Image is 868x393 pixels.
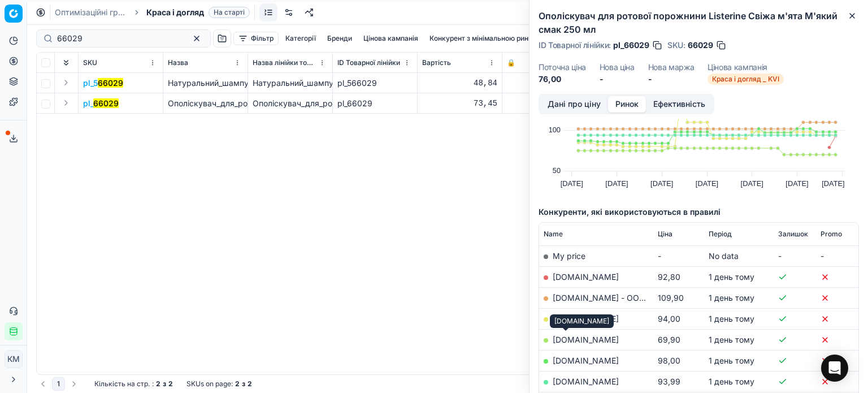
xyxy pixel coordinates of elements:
button: КM [5,350,23,368]
a: [DOMAIN_NAME] [553,377,619,386]
div: pl_66029 [337,98,413,109]
span: Краса і доглядНа старті [146,7,250,18]
dd: - [648,74,695,85]
nav: breadcrumb [55,7,250,18]
span: Promo [821,230,842,239]
span: Вартість [422,58,451,67]
span: 1 день тому [709,272,754,282]
mark: 66029 [93,98,119,108]
text: [DATE] [696,179,718,188]
a: Оптимізаційні групи [55,7,127,18]
button: Фільтр [233,32,279,45]
h2: Ополіскувач для ротової порожнини Listerine Свіжа м'ята М'який смак 250 мл [539,9,859,36]
a: [DOMAIN_NAME] [553,272,619,282]
span: Період [709,230,732,239]
td: No data [704,245,774,266]
button: Цінова кампанія [359,32,423,45]
div: Open Intercom Messenger [821,355,848,382]
span: 109,90 [658,293,684,303]
dt: Поточна ціна [539,63,586,71]
div: Натуральний_шампунь_Mayur_від_випадіння_волосся_з_олією_аргани_200_мл [253,77,328,89]
span: SKU [83,58,97,67]
strong: з [163,379,166,388]
button: Expand [59,96,73,110]
span: 93,99 [658,377,680,386]
button: Ринок [608,96,646,113]
span: Кількість на стр. [94,379,150,388]
span: pl_ [83,98,119,109]
a: [DOMAIN_NAME] [553,314,619,323]
span: Ціна [658,230,672,239]
div: 48,84 [422,77,497,89]
text: [DATE] [650,179,673,188]
span: SKU : [667,41,685,49]
button: Expand [59,76,73,89]
button: Дані про ціну [540,96,608,113]
text: [DATE] [822,179,844,188]
div: pl_566029 [337,77,413,89]
span: КM [5,351,22,368]
span: My price [553,251,585,261]
h5: Конкуренти, які використовуються в правилі [539,206,859,218]
strong: 2 [168,379,173,388]
span: 1 день тому [709,356,754,365]
dt: Цінова кампанія [708,63,784,71]
button: 1 [52,377,65,391]
span: Назва [168,58,188,67]
button: Go to next page [67,377,81,391]
text: [DATE] [561,179,583,188]
span: Назва лінійки товарів [253,58,316,67]
strong: з [242,379,245,388]
button: Ефективність [646,96,713,113]
button: pl_66029 [83,98,119,109]
td: - [816,245,858,266]
text: 100 [549,126,561,134]
strong: 2 [235,379,240,388]
span: Name [544,230,563,239]
strong: 2 [248,379,252,388]
span: ID Товарної лінійки [337,58,400,67]
td: - [653,245,704,266]
button: Go to previous page [36,377,50,391]
span: Залишок [778,230,808,239]
span: 66029 [688,40,713,51]
mark: 66029 [98,78,123,88]
dd: - [600,74,635,85]
nav: pagination [36,377,81,391]
span: Краса і догляд _ KVI [708,74,784,85]
span: pl_66029 [613,40,649,51]
span: 94,00 [658,314,680,323]
span: 98,00 [658,356,680,365]
span: 🔒 [507,58,515,67]
button: Бренди [323,32,357,45]
span: ID Товарної лінійки : [539,41,611,49]
span: 1 день тому [709,335,754,344]
a: [DOMAIN_NAME] - ООО «Эпицентр К» [553,293,701,303]
td: - [774,245,816,266]
span: 1 день тому [709,314,754,323]
text: 50 [553,166,561,175]
text: [DATE] [605,179,628,188]
span: pl_5 [83,77,123,89]
span: Краса і догляд [146,7,204,18]
text: [DATE] [785,179,808,188]
div: 73,45 [422,98,497,109]
span: SKUs on page : [186,379,233,388]
strong: 2 [156,379,160,388]
a: [DOMAIN_NAME] [553,356,619,365]
dt: Нова ціна [600,63,635,71]
span: 92,80 [658,272,680,282]
dd: 76,00 [539,74,586,85]
div: Ополіскувач_для_ротової_порожнини_Listerine_Свіжа_м'ята_М'який_смак_250_мл [253,98,328,109]
span: 1 день тому [709,293,754,303]
input: Пошук по SKU або назві [57,33,181,44]
span: На старті [209,7,250,18]
span: Ополіскувач_для_ротової_порожнини_Listerine_Свіжа_м'ята_М'який_смак_250_мл [168,98,484,108]
span: 69,90 [658,335,680,344]
button: pl_566029 [83,77,123,89]
span: Натуральний_шампунь_Mayur_від_випадіння_волосся_з_олією_аргани_200_мл [168,78,471,88]
dt: Нова маржа [648,63,695,71]
span: 1 день тому [709,377,754,386]
button: Expand all [59,56,73,70]
div: [DOMAIN_NAME] [550,314,614,328]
